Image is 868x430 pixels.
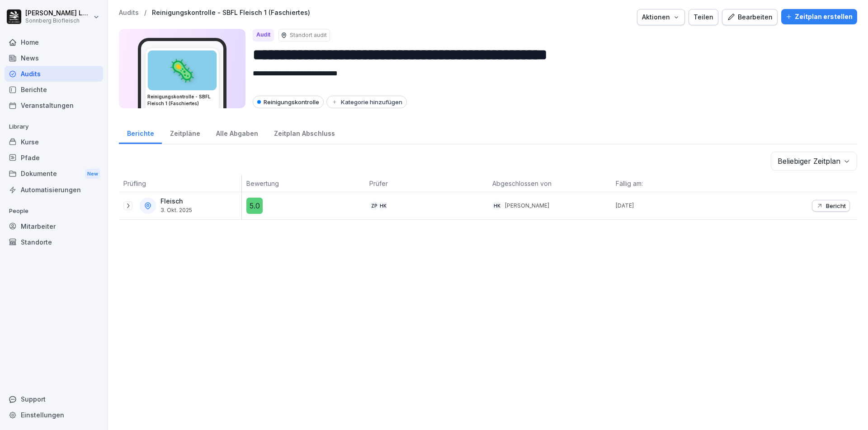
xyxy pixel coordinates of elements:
[365,175,488,192] th: Prüfer
[5,407,103,423] a: Einstellungen
[246,179,360,188] p: Bewertung
[208,121,266,144] a: Alle Abgaben
[5,166,103,182] a: DokumenteNew
[812,200,850,212] button: Bericht
[5,166,103,182] div: Dokumente
[85,169,100,179] div: New
[5,234,103,250] a: Standorte
[727,12,773,22] div: Bearbeiten
[331,98,402,106] div: Kategorie hinzufügen
[5,34,103,50] a: Home
[152,9,310,17] a: Reinigungskontrolle - SBFL Fleisch 1 (Faschiertes)
[611,175,734,192] th: Fällig am:
[492,201,501,210] div: HK
[5,66,103,82] a: Audits
[5,218,103,234] a: Mitarbeiter
[5,134,103,150] a: Kurse
[119,121,162,144] a: Berichte
[5,150,103,166] a: Pfade
[162,121,208,144] a: Zeitpläne
[144,9,146,17] p: /
[693,12,713,22] div: Teilen
[253,96,324,108] div: Reinigungskontrolle
[5,82,103,97] a: Berichte
[246,198,263,214] div: 5.0
[25,9,91,17] p: [PERSON_NAME] Lumetsberger
[290,31,327,39] p: Standort audit
[786,12,853,22] div: Zeitplan erstellen
[722,9,778,25] button: Bearbeiten
[637,9,685,25] button: Aktionen
[5,391,103,407] div: Support
[616,202,734,210] p: [DATE]
[505,202,549,210] p: [PERSON_NAME]
[5,50,103,66] a: News
[781,9,857,24] button: Zeitplan erstellen
[148,51,217,90] div: 🦠
[369,201,378,210] div: ZP
[5,97,103,113] a: Veranstaltungen
[119,9,139,17] a: Audits
[689,9,718,25] button: Teilen
[25,18,91,24] p: Sonnberg Biofleisch
[160,198,192,205] p: Fleisch
[253,29,274,42] div: Audit
[266,121,343,144] a: Zeitplan Abschluss
[826,202,846,209] p: Bericht
[5,120,103,134] p: Library
[378,201,387,210] div: HK
[147,93,217,107] h3: Reinigungskontrolle - SBFL Fleisch 1 (Faschiertes)
[5,182,103,198] a: Automatisierungen
[160,207,192,213] p: 3. Okt. 2025
[123,179,237,188] p: Prüfling
[326,96,407,108] button: Kategorie hinzufügen
[492,179,606,188] p: Abgeschlossen von
[642,12,680,22] div: Aktionen
[5,204,103,218] p: People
